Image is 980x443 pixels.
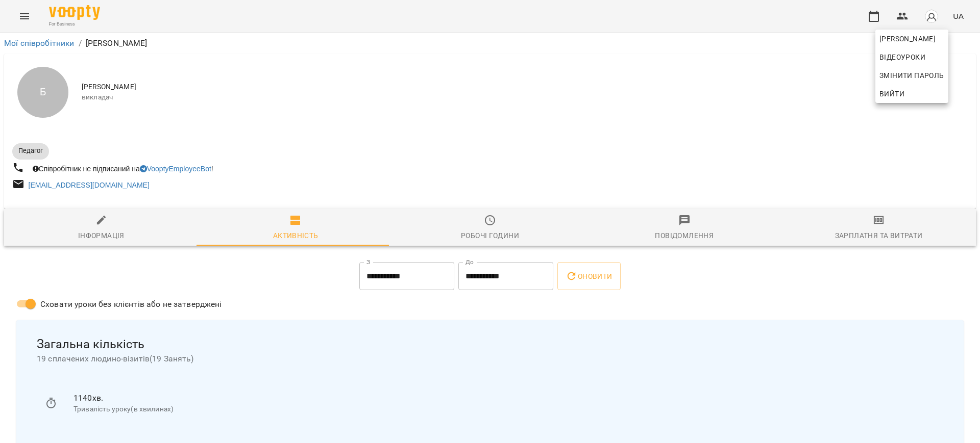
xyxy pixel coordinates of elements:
[879,33,944,45] span: [PERSON_NAME]
[879,69,944,82] span: Змінити пароль
[875,66,948,85] a: Змінити пароль
[879,51,925,63] span: Відеоуроки
[875,48,929,66] a: Відеоуроки
[875,30,948,48] a: [PERSON_NAME]
[875,85,948,103] button: Вийти
[879,88,904,100] span: Вийти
